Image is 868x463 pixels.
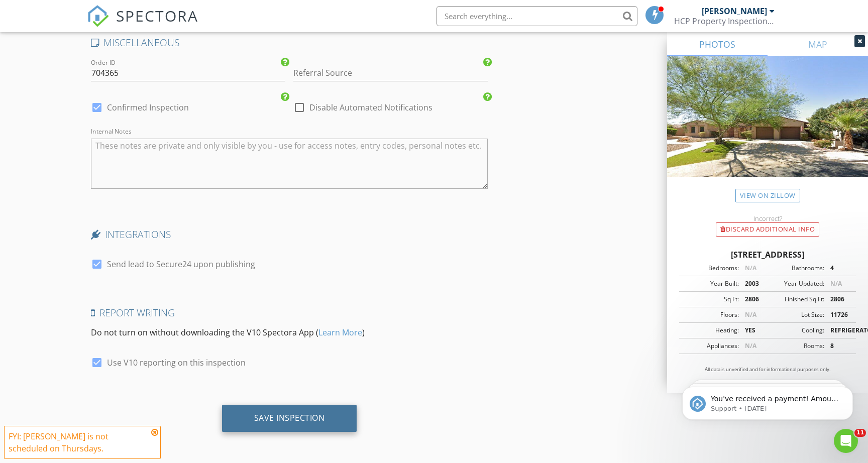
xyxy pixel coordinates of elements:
[437,6,637,26] input: Search everything...
[667,214,868,222] div: Incorrect?
[107,358,246,368] label: Use V10 reporting on this inspection
[768,279,824,288] div: Year Updated:
[768,326,824,335] div: Cooling:
[682,310,739,319] div: Floors:
[667,366,868,436] iframe: Intercom notifications message
[107,102,189,112] label: Confirmed Inspection
[768,341,824,351] div: Rooms:
[768,295,824,304] div: Finished Sq Ft:
[824,326,853,335] div: REFRIGERATOR
[735,189,800,202] a: View on Zillow
[87,14,198,35] a: SPECTORA
[91,228,488,241] h4: INTEGRATIONS
[682,341,739,351] div: Appliances:
[91,139,488,189] textarea: Internal Notes
[91,306,488,319] h4: Report Writing
[682,295,739,304] div: Sq Ft:
[824,310,853,319] div: 11726
[739,279,768,288] div: 2003
[682,264,739,273] div: Bedrooms:
[768,32,868,56] a: MAP
[824,264,853,273] div: 4
[116,5,198,26] span: SPECTORA
[87,5,109,27] img: The Best Home Inspection Software - Spectora
[768,310,824,319] div: Lot Size:
[667,32,768,56] a: PHOTOS
[318,327,362,338] a: Learn More
[309,102,432,112] label: Disable Automated Notifications
[834,429,858,453] iframe: Intercom live chat
[254,413,325,423] div: Save Inspection
[824,341,853,351] div: 8
[679,249,856,261] div: [STREET_ADDRESS]
[9,430,148,454] div: FYI: [PERSON_NAME] is not scheduled on Thursdays.
[745,341,756,350] span: N/A
[667,56,868,201] img: streetview
[91,36,488,49] h4: MISCELLANEOUS
[682,279,739,288] div: Year Built:
[768,264,824,273] div: Bathrooms:
[745,310,756,319] span: N/A
[682,326,739,335] div: Heating:
[739,326,768,335] div: YES
[854,429,866,437] span: 11
[91,326,488,338] p: Do not turn on without downloading the V10 Spectora App ( )
[745,264,756,272] span: N/A
[107,259,255,269] label: Send lead to Secure24 upon publishing
[830,279,842,288] span: N/A
[739,295,768,304] div: 2806
[716,222,819,237] div: Discard Additional info
[293,65,488,81] input: Referral Source
[824,295,853,304] div: 2806
[702,6,767,16] div: [PERSON_NAME]
[674,16,775,26] div: HCP Property Inspections Arizona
